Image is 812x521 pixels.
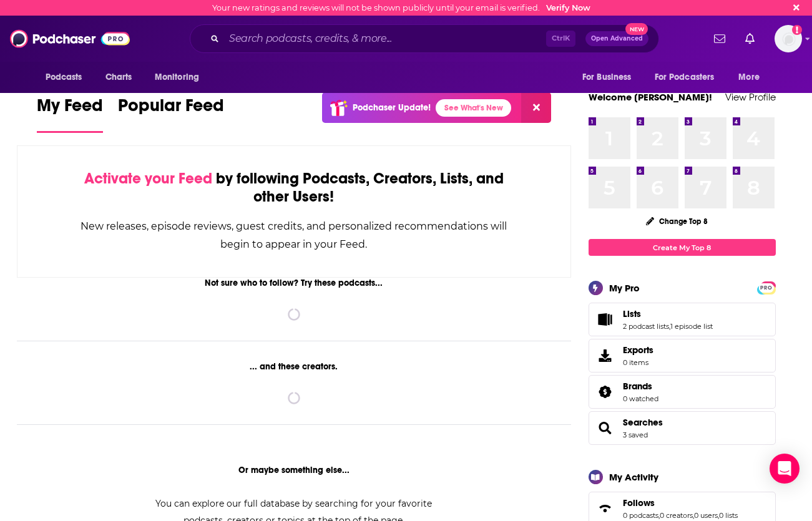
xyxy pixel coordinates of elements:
a: Searches [593,419,618,437]
a: 3 saved [623,431,648,439]
div: Not sure who to follow? Try these podcasts... [17,278,572,288]
a: Create My Top 8 [589,239,776,256]
span: Brands [589,375,776,409]
span: Exports [623,344,653,356]
div: New releases, episode reviews, guest credits, and personalized recommendations will begin to appe... [80,217,509,253]
button: open menu [647,66,733,89]
a: Charts [97,66,140,89]
img: User Profile [775,25,802,52]
button: open menu [730,66,775,89]
span: , [658,511,660,520]
button: Show profile menu [775,25,802,52]
button: Open AdvancedNew [585,31,648,46]
a: 0 lists [719,511,738,520]
a: Welcome [PERSON_NAME]! [589,91,712,103]
div: My Pro [609,282,640,294]
a: 0 users [694,511,718,520]
span: Follows [623,497,655,509]
a: View Profile [725,91,776,103]
span: Monitoring [155,69,199,86]
span: Open Advanced [591,36,643,42]
a: Searches [623,417,663,428]
span: Exports [593,347,618,364]
a: Follows [593,500,618,517]
span: Popular Feed [118,95,224,124]
span: Activate your Feed [84,169,212,188]
span: Charts [105,69,132,86]
button: open menu [37,66,99,89]
span: Podcasts [46,69,82,86]
a: 2 podcast lists [623,322,669,331]
span: New [625,23,648,35]
a: Brands [623,381,658,392]
div: Open Intercom Messenger [770,454,800,484]
a: 0 watched [623,394,658,403]
a: PRO [759,283,774,292]
a: Verify Now [546,3,590,12]
span: , [693,511,694,520]
a: 0 creators [660,511,693,520]
a: 1 episode list [670,322,713,331]
span: Ctrl K [546,31,575,47]
span: More [738,69,760,86]
a: Exports [589,339,776,372]
div: Or maybe something else... [17,465,572,475]
a: See What's New [436,99,511,117]
div: ... and these creators. [17,361,572,372]
a: Brands [593,383,618,401]
div: by following Podcasts, Creators, Lists, and other Users! [80,170,509,206]
a: Show notifications dropdown [709,28,730,49]
p: Podchaser Update! [353,102,431,113]
span: , [669,322,670,331]
span: Brands [623,381,652,392]
div: My Activity [609,471,658,483]
button: Change Top 8 [638,213,716,229]
img: Podchaser - Follow, Share and Rate Podcasts [10,27,130,51]
input: Search podcasts, credits, & more... [224,29,546,49]
span: My Feed [37,95,103,124]
span: Lists [623,308,641,319]
span: , [718,511,719,520]
a: Popular Feed [118,95,224,133]
div: Your new ratings and reviews will not be shown publicly until your email is verified. [212,3,590,12]
a: Follows [623,497,738,509]
span: Searches [589,411,776,445]
span: For Podcasters [655,69,715,86]
a: 0 podcasts [623,511,658,520]
span: Logged in as Citichaser [775,25,802,52]
span: PRO [759,283,774,293]
span: Lists [589,303,776,336]
a: Lists [623,308,713,319]
button: open menu [146,66,215,89]
svg: Email not verified [792,25,802,35]
a: Show notifications dropdown [740,28,760,49]
a: Lists [593,311,618,328]
div: Search podcasts, credits, & more... [190,24,659,53]
button: open menu [574,66,647,89]
span: 0 items [623,358,653,367]
a: My Feed [37,95,103,133]
span: For Business [582,69,632,86]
